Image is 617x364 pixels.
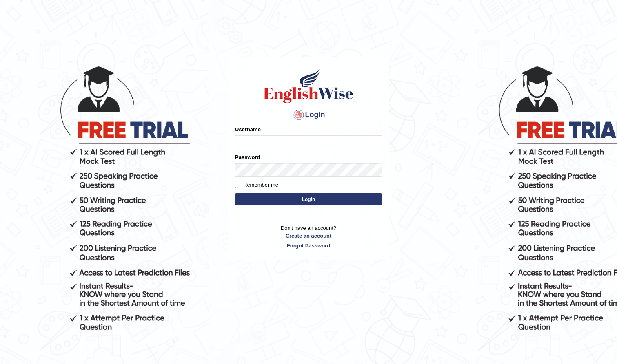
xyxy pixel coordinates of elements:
[235,183,240,188] input: Remember me
[235,153,260,161] label: Password
[235,108,382,121] h4: Login
[235,193,382,205] button: Login
[235,224,382,249] p: Don't have an account?
[235,126,261,133] label: Username
[235,232,382,240] a: Create an account
[235,242,382,249] a: Forgot Password
[262,68,355,104] img: Logo of English Wise sign in for intelligent practice with AI
[235,181,278,189] label: Remember me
